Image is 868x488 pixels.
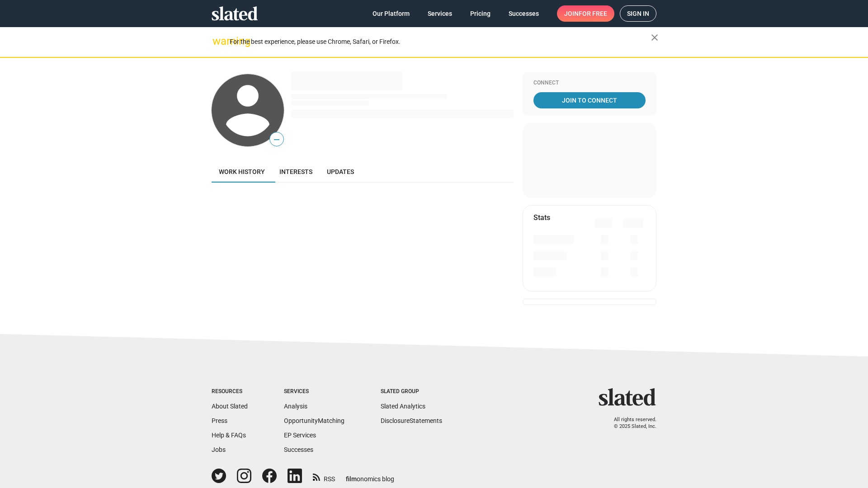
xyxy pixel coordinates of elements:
a: Slated Analytics [381,403,425,410]
span: Updates [327,168,354,175]
a: Analysis [284,403,307,410]
span: Join [564,5,607,22]
mat-icon: close [649,32,660,43]
span: Pricing [470,5,491,22]
a: Help & FAQs [212,432,246,439]
div: Connect [533,80,646,87]
a: OpportunityMatching [284,417,344,424]
a: Join To Connect [533,92,646,108]
span: Sign in [627,6,649,21]
a: Sign in [620,5,656,22]
a: DisclosureStatements [381,417,442,424]
a: About Slated [212,403,248,410]
mat-card-title: Stats [533,213,550,222]
a: Successes [501,5,546,22]
a: Interests [272,161,320,183]
a: EP Services [284,432,316,439]
span: Join To Connect [535,92,644,108]
span: Services [428,5,452,22]
span: Interests [279,168,312,175]
a: filmonomics blog [346,468,394,483]
span: — [270,134,283,145]
a: Updates [320,161,361,183]
div: Resources [212,388,248,395]
div: Services [284,388,344,395]
div: For the best experience, please use Chrome, Safari, or Firefox. [230,36,651,48]
span: Successes [509,5,539,22]
span: film [346,475,357,483]
p: All rights reserved. © 2025 Slated, Inc. [604,417,656,430]
mat-icon: warning [212,36,223,47]
span: for free [579,5,607,22]
a: Pricing [463,5,498,22]
a: Jobs [212,446,226,453]
span: Our Platform [373,5,410,22]
a: RSS [313,469,335,483]
a: Joinfor free [557,5,614,22]
a: Press [212,417,227,424]
span: Work history [219,168,265,175]
div: Slated Group [381,388,442,395]
a: Our Platform [365,5,417,22]
a: Work history [212,161,272,183]
a: Successes [284,446,313,453]
a: Services [420,5,459,22]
